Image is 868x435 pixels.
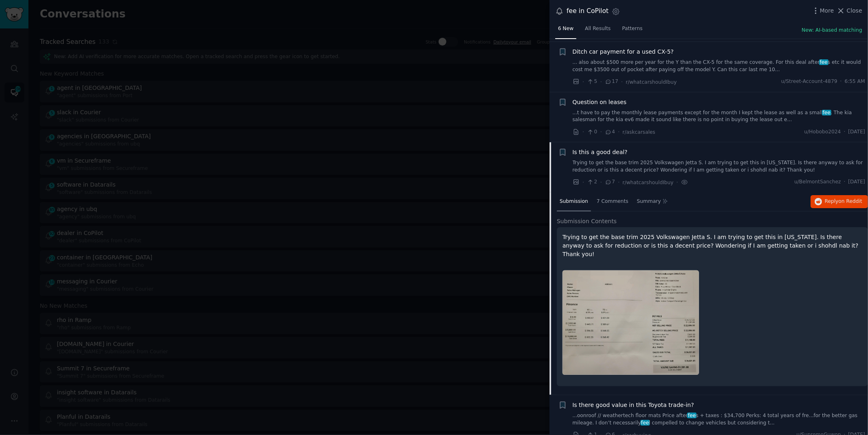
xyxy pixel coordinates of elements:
a: All Results [582,22,613,39]
div: fee in CoPilot [567,6,609,16]
span: Submission Contents [557,217,617,226]
span: More [820,7,834,15]
button: Close [837,7,862,15]
span: · [600,128,602,136]
span: 7 Comments [597,198,628,205]
a: Ditch car payment for a used CX-5? [573,48,674,56]
span: Summary [637,198,661,205]
span: fee [687,413,697,418]
a: Is this a good deal? [573,148,628,157]
button: More [812,7,834,15]
span: r/whatcarshouldIbuy [626,79,677,85]
p: Trying to get the base trim 2025 Volkswagen Jetta S. I am trying to get this in [US_STATE]. Is th... [563,233,862,259]
span: r/askcarsales [623,129,656,135]
button: Replyon Reddit [811,195,868,208]
a: Trying to get the base trim 2025 Volkswagen Jetta S. I am trying to get this in [US_STATE]. Is th... [573,159,866,174]
span: fee [819,59,829,65]
span: 17 [605,78,618,85]
span: · [582,78,584,86]
span: · [618,128,620,136]
a: ...t have to pay the monthly lease payments except for the month I kept the lease as well as a sm... [573,109,866,124]
span: · [600,78,602,86]
span: · [844,128,846,136]
span: · [840,78,842,85]
button: New: AI-based matching [802,27,862,34]
span: Reply [825,198,862,205]
span: u/Street-Account-4879 [781,78,837,85]
span: u/BelmontSanchez [794,178,841,186]
span: 2 [587,178,597,186]
span: · [582,128,584,136]
a: ... also about $500 more per year for the Y than the CX-5 for the same coverage. For this deal af... [573,59,866,73]
span: Close [847,7,862,15]
span: · [582,178,584,187]
span: [DATE] [849,128,865,136]
span: 4 [605,128,615,136]
span: u/Hobobo2024 [804,128,841,136]
span: · [676,178,678,187]
span: · [844,178,846,186]
a: Is there good value in this Toyota trade-in? [573,401,694,409]
a: Question on leases [573,98,627,107]
span: 6:55 AM [845,78,865,85]
span: 5 [587,78,597,85]
span: [DATE] [849,178,865,186]
span: All Results [585,25,610,33]
span: 6 New [558,25,574,33]
span: on Reddit [839,198,862,204]
span: fee [822,110,831,115]
a: 6 New [555,22,576,39]
span: r/whatcarshouldIbuy [623,180,674,185]
span: · [618,178,620,187]
span: · [600,178,602,187]
span: Submission [560,198,588,205]
span: 0 [587,128,597,136]
span: fee [641,420,650,426]
a: Patterns [619,22,645,39]
span: 7 [605,178,615,186]
span: · [621,78,623,86]
img: Is this a good deal? [563,270,699,375]
span: Patterns [622,25,643,33]
a: ...oonroof // weathertech floor mats Price afterfees + taxes : $34,700 Perks: 4 total years of fr... [573,412,866,426]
